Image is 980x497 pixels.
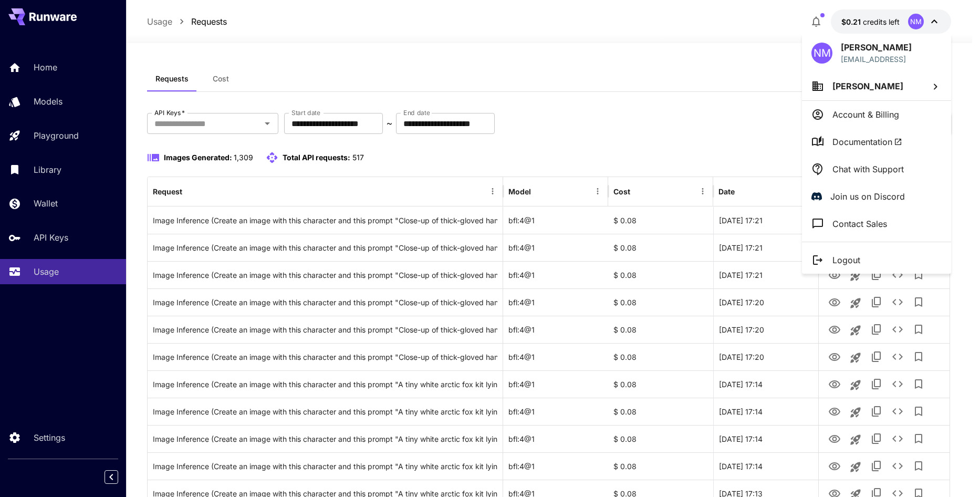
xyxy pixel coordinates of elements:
div: NM [811,43,832,64]
p: Join us on Discord [830,190,905,203]
span: Documentation [832,136,902,148]
button: [PERSON_NAME] [802,72,951,100]
p: [EMAIL_ADDRESS] [841,54,912,65]
p: Account & Billing [832,108,899,121]
p: Chat with Support [832,163,904,175]
div: info@catalystmedia.ai [841,54,912,65]
span: [PERSON_NAME] [832,81,903,91]
p: [PERSON_NAME] [841,41,912,54]
p: Logout [832,254,860,266]
p: Contact Sales [832,218,887,230]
